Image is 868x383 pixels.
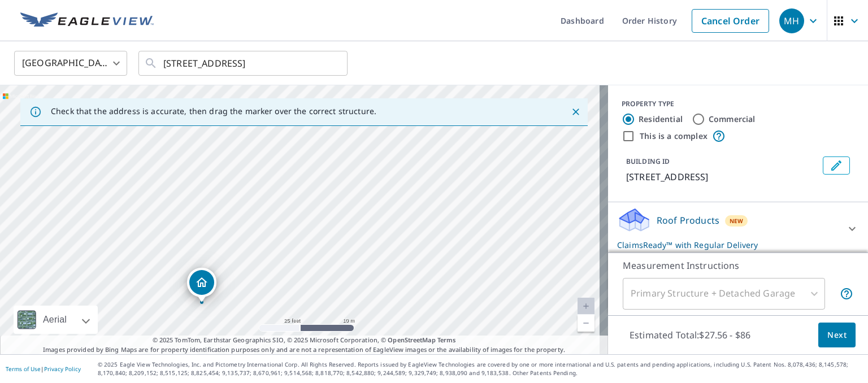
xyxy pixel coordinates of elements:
[6,365,41,373] a: Terms of Use
[617,207,859,251] div: Roof ProductsNewClaimsReady™ with Regular Delivery
[14,47,127,79] div: [GEOGRAPHIC_DATA]
[14,306,98,334] div: Aerial
[623,278,825,310] div: Primary Structure + Detached Garage
[622,99,854,109] div: PROPERTY TYPE
[626,156,670,166] p: BUILDING ID
[620,323,759,347] p: Estimated Total: $27.56 - $86
[639,114,683,125] label: Residential
[578,298,594,315] a: Current Level 20, Zoom In Disabled
[437,336,456,344] a: Terms
[823,156,850,175] button: Edit building 1
[568,105,583,119] button: Close
[20,12,154,29] img: EV Logo
[623,259,853,272] p: Measurement Instructions
[98,360,862,377] p: © 2025 Eagle View Technologies, Inc. and Pictometry International Corp. All Rights Reserved. Repo...
[187,268,216,303] div: Dropped pin, building 1, Residential property, 604 7th Ave S Clear Lake, SD 57226
[51,106,376,116] p: Check that the address is accurate, then drag the marker over the correct structure.
[44,365,81,373] a: Privacy Policy
[827,328,847,342] span: Next
[640,130,708,142] label: This is a complex
[617,239,839,251] p: ClaimsReady™ with Regular Delivery
[153,336,456,345] span: © 2025 TomTom, Earthstar Geographics SIO, © 2025 Microsoft Corporation, ©
[709,114,756,125] label: Commercial
[692,9,769,33] a: Cancel Order
[6,365,81,372] p: |
[578,315,594,332] a: Current Level 20, Zoom Out
[626,170,818,184] p: [STREET_ADDRESS]
[779,8,804,33] div: MH
[818,323,856,348] button: Next
[657,214,719,227] p: Roof Products
[388,336,435,344] a: OpenStreetMap
[840,287,853,301] span: Your report will include the primary structure and a detached garage if one exists.
[730,216,744,225] span: New
[163,47,324,79] input: Search by address or latitude-longitude
[40,306,70,334] div: Aerial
